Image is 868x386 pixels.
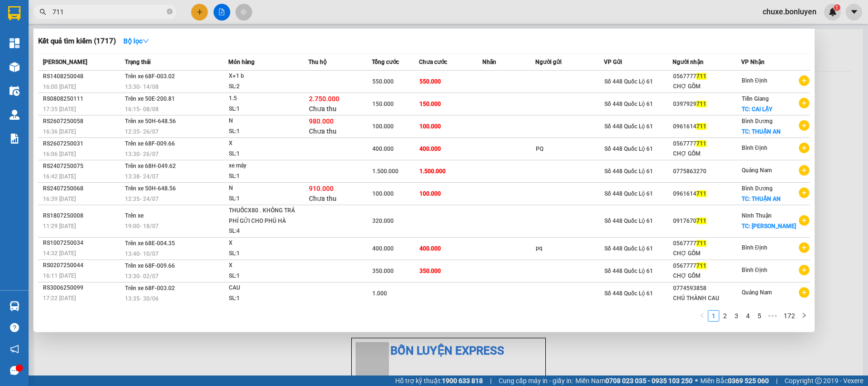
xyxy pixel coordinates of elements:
[229,194,300,204] div: SL: 1
[708,310,719,322] li: 1
[742,244,767,251] span: Bình Định
[742,128,781,135] span: TC: THUẬN AN
[125,240,175,247] span: Trên xe 68E-004.35
[372,146,394,152] span: 400.000
[742,167,772,174] span: Quảng Nam
[799,120,809,131] span: plus-circle
[372,78,394,85] span: 550.000
[799,188,809,198] span: plus-circle
[229,94,300,104] div: 1.5
[604,245,653,252] span: Số 448 Quốc Lộ 61
[731,310,742,322] li: 3
[309,95,339,103] span: 2.750.000
[229,138,300,149] div: X
[125,285,175,292] span: Trên xe 68F-003.02
[143,38,149,44] span: down
[167,9,173,14] span: close-circle
[419,101,441,107] span: 150.000
[125,173,159,180] span: 13:38 - 24/07
[43,211,122,221] div: RS1807250008
[604,268,653,274] span: Số 448 Quốc Lộ 61
[696,123,706,130] span: 711
[308,59,327,65] span: Thu hộ
[604,59,622,65] span: VP Gửi
[43,161,122,171] div: RS2407250075
[10,366,19,375] span: message
[43,83,76,90] span: 16:00 [DATE]
[673,122,741,132] div: 0961614
[10,86,20,96] img: warehouse-icon
[742,118,773,125] span: Bình Dương
[125,250,159,257] span: 13:40 - 10/07
[125,140,175,147] span: Trên xe 68F-009.66
[229,126,300,137] div: SL: 1
[125,212,143,219] span: Trên xe
[799,265,809,275] span: plus-circle
[229,226,300,237] div: SL: 4
[43,151,76,157] span: 16:06 [DATE]
[229,206,300,226] div: THUỐCX80 . KHÔNG TRẢ PHÍ GỬI CHO PHỦ HÀ
[604,101,653,107] span: Số 448 Quốc Lộ 61
[754,311,765,321] a: 5
[673,239,741,249] div: 0567777
[673,283,741,293] div: 0774593858
[482,59,496,65] span: Nhãn
[799,215,809,226] span: plus-circle
[696,218,706,224] span: 711
[604,168,653,175] span: Số 448 Quốc Lộ 61
[10,110,20,120] img: warehouse-icon
[229,261,300,271] div: X
[742,310,754,322] li: 4
[123,37,149,45] strong: Bộ lọc
[765,310,780,322] li: Next 5 Pages
[765,310,780,322] span: •••
[43,139,122,149] div: RS2607250031
[604,123,653,130] span: Số 448 Quốc Lộ 61
[229,183,300,194] div: N
[673,72,741,82] div: 0567777
[743,311,753,321] a: 4
[125,196,159,202] span: 12:35 - 24/07
[799,165,809,176] span: plus-circle
[419,245,441,252] span: 400.000
[309,127,337,135] span: Chưa thu
[372,268,394,274] span: 350.000
[696,190,706,197] span: 711
[801,313,807,318] span: right
[229,104,300,115] div: SL: 1
[536,243,603,253] div: pq
[125,118,176,125] span: Trên xe 50H-648.56
[799,242,809,253] span: plus-circle
[38,36,116,46] h3: Kết quả tìm kiếm ( 1717 )
[309,105,337,113] span: Chưa thu
[372,168,398,175] span: 1.500.000
[43,116,122,126] div: RS2607250058
[696,310,708,322] button: left
[229,249,300,259] div: SL: 1
[309,117,334,125] span: 980.000
[604,290,653,297] span: Số 448 Quốc Lộ 61
[696,262,706,269] span: 711
[696,73,706,80] span: 711
[742,212,772,219] span: Ninh Thuận
[52,7,165,17] input: Tìm tên, số ĐT hoặc mã đơn
[43,106,76,113] span: 17:35 [DATE]
[43,184,122,194] div: RS2407250068
[125,73,175,80] span: Trên xe 68F-003.02
[229,82,300,92] div: SL: 2
[229,171,300,182] div: SL: 1
[419,123,441,130] span: 100.000
[229,71,300,82] div: X+1 b
[536,144,603,154] div: PQ
[742,77,767,84] span: Bình Định
[43,72,122,82] div: RS1408250048
[799,287,809,298] span: plus-circle
[43,94,122,104] div: RS0808250111
[419,78,441,85] span: 550.000
[229,293,300,304] div: SL: 1
[673,293,741,303] div: CHÚ THÀNH CAU
[673,139,741,149] div: 0567777
[673,149,741,159] div: CHỢ GỒM
[43,59,87,65] span: [PERSON_NAME]
[673,216,741,226] div: 0917670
